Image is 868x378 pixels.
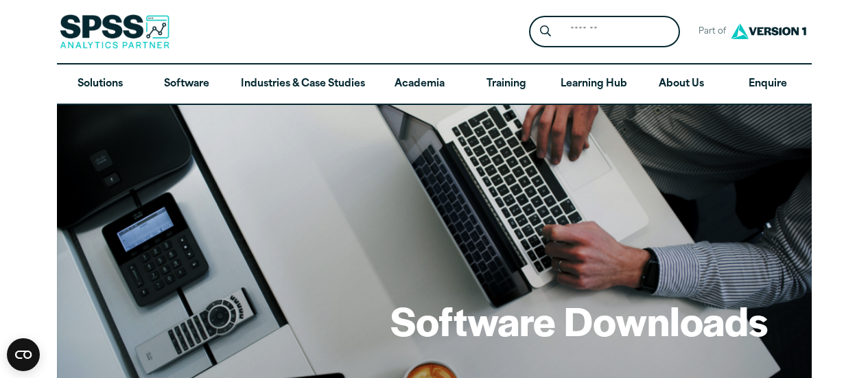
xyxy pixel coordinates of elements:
button: Search magnifying glass icon [532,19,558,45]
a: Solutions [57,64,143,104]
button: Open CMP widget [7,338,40,371]
span: Part of [691,22,727,42]
a: Software [143,64,230,104]
nav: Desktop version of site main menu [57,64,812,104]
a: About Us [638,64,725,104]
svg: Search magnifying glass icon [540,25,551,37]
img: Version1 Logo [727,19,810,44]
form: Site Header Search Form [529,16,680,48]
a: Training [462,64,549,104]
img: SPSS Analytics Partner [60,14,169,49]
a: Learning Hub [550,64,638,104]
h1: Software Downloads [390,294,768,347]
a: Enquire [725,64,811,104]
a: Industries & Case Studies [230,64,376,104]
a: Academia [376,64,462,104]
